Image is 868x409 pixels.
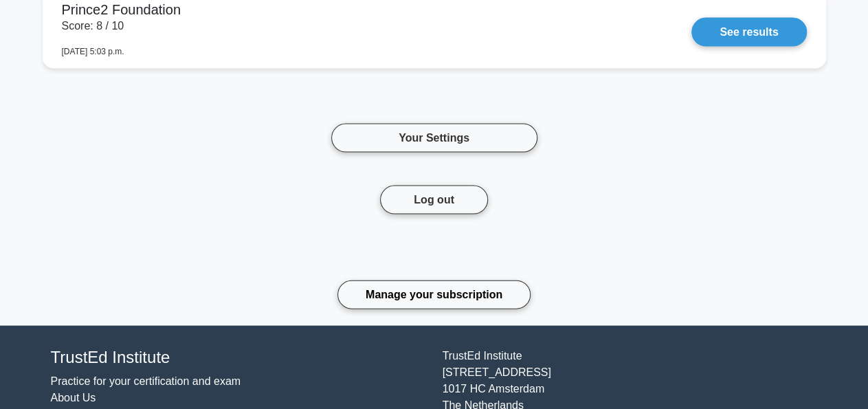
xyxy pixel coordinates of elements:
a: Manage your subscription [337,280,531,309]
a: Practice for your certification and exam [51,375,241,387]
h4: TrustEd Institute [51,348,426,368]
button: Log out [380,186,488,214]
a: Your Settings [331,124,537,153]
a: See results [691,18,806,47]
a: About Us [51,392,96,404]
